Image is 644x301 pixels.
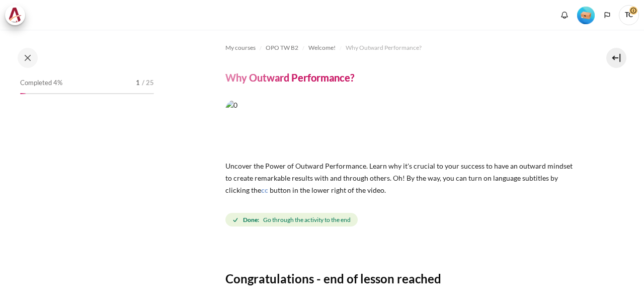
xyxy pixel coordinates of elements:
[225,271,573,286] h3: Congratulations - end of lesson reached
[20,93,26,94] div: 4%
[573,6,599,24] a: Level #1
[225,43,256,52] span: My courses
[261,186,268,194] span: cc
[8,8,22,23] img: Architeck
[346,42,422,54] a: Why Outward Performance?
[20,78,62,88] span: Completed 4%
[136,78,140,88] span: 1
[266,42,298,54] a: OPO TW B2
[308,43,336,52] span: Welcome!
[266,43,298,52] span: OPO TW B2
[243,215,259,224] strong: Done:
[225,71,354,84] h4: Why Outward Performance?
[263,215,351,224] span: Go through the activity to the end
[557,8,572,23] div: Show notification window with no new notifications
[225,100,573,154] img: 0
[577,7,595,24] img: Level #1
[225,162,573,194] span: Uncover the Power of Outward Performance. Learn why it's crucial to your success to have an outwa...
[142,78,154,88] span: / 25
[225,211,360,229] div: Completion requirements for Why Outward Performance?
[600,8,615,23] button: Languages
[308,42,336,54] a: Welcome!
[225,40,573,56] nav: Navigation bar
[577,6,595,24] div: Level #1
[619,5,639,25] a: User menu
[619,5,639,25] span: TC
[270,186,386,194] span: button in the lower right of the video.
[346,43,422,52] span: Why Outward Performance?
[225,42,256,54] a: My courses
[5,5,30,25] a: Architeck Architeck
